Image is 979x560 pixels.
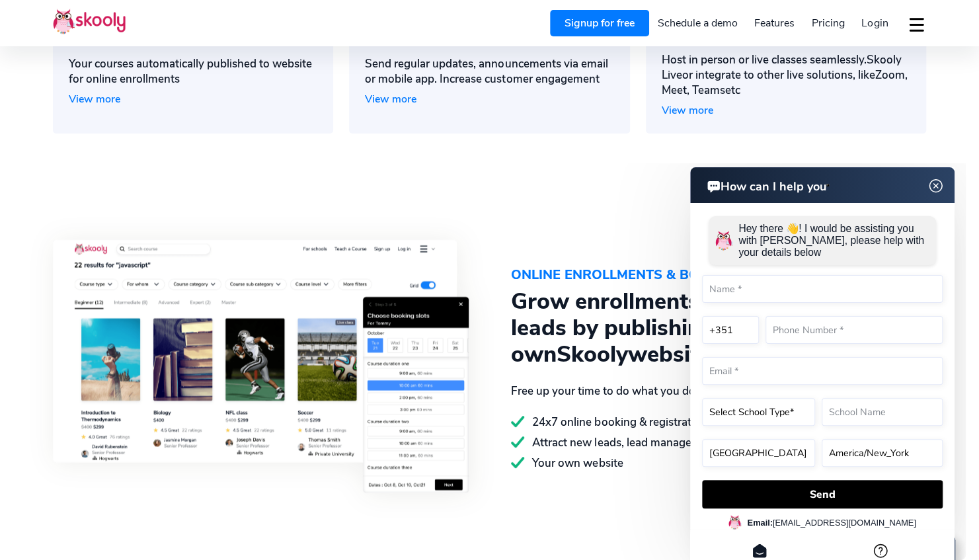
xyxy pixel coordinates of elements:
a: Signup for free [550,10,649,36]
span: Pricing [812,16,845,30]
div: Send regular updates, announcements via email or mobile app. Increase customer engagement [365,56,613,87]
span: Skooly Live [662,52,902,83]
span: View more [365,92,416,106]
a: Features [746,13,803,34]
div: Host in person or live classes seamlessly. or integrate to other live solutions, like etc [662,52,910,98]
span: Skooly [557,339,628,370]
a: Pricing [803,13,853,34]
span: View more [69,92,120,106]
span: Login [861,16,888,30]
div: Website & Online Enrollments [69,30,317,50]
span: View more [662,103,713,118]
div: Grow enrollments by attracting new leads by publishing your own website [511,288,927,368]
div: ONLINE ENROLLMENTS & BOOKINGS [511,262,927,288]
button: dropdown menu [907,9,926,40]
img: Skooly [53,9,126,34]
div: Communication [365,30,613,50]
img: online-enrollments-and-bookings-skooly [53,239,469,493]
a: Login [853,13,896,34]
div: Attract new leads, lead management [511,435,927,450]
div: Free up your time to do what you do best, and automate leads, registrations [511,383,927,399]
div: Your own website [511,456,927,471]
span: Zoom, Meet, Teams [662,67,908,98]
a: Schedule a demo [649,13,746,34]
div: 24x7 online booking & registrations [511,415,927,430]
div: Your courses automatically published to website for online enrollments [69,56,317,87]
